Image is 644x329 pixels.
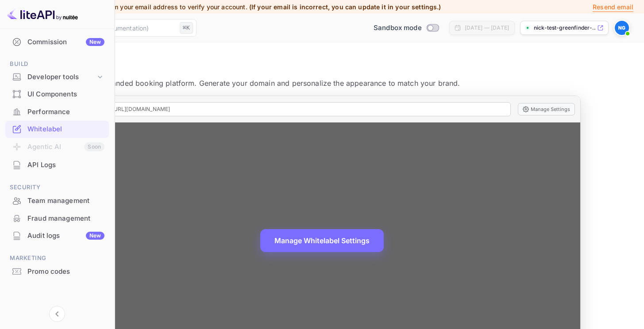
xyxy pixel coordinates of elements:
div: Developer tools [5,69,109,85]
button: Manage Whitelabel Settings [260,229,384,252]
span: Build [5,59,109,69]
a: UI Components [5,86,109,102]
div: Promo codes [27,267,104,277]
button: Collapse navigation [49,306,65,322]
span: Sandbox mode [374,23,422,33]
img: LiteAPI logo [7,7,78,21]
p: Resend email [593,2,633,12]
a: Earnings [5,16,109,32]
a: Performance [5,103,109,120]
a: Promo codes [5,263,109,279]
div: New [86,38,104,46]
a: Whitelabel [5,121,109,137]
div: New [86,232,104,240]
div: Performance [27,107,104,117]
div: Performance [5,103,109,121]
div: API Logs [27,160,104,170]
div: Audit logs [27,231,104,241]
span: Security [5,183,109,192]
div: Team management [27,196,104,206]
a: API Logs [5,157,109,173]
span: (If your email is incorrect, you can update it in your settings.) [249,3,441,11]
div: API Logs [5,157,109,174]
div: Switch to Production mode [370,23,442,33]
img: Nick Test Greenfinder [615,21,629,35]
p: nick-test-greenfinder-... [534,24,595,32]
div: ⌘K [180,22,193,34]
a: Audit logsNew [5,227,109,244]
div: [DATE] — [DATE] [465,24,509,32]
div: UI Components [5,86,109,103]
p: Create and customize your branded booking platform. Generate your domain and personalize the appe... [11,78,633,88]
div: Promo codes [5,263,109,280]
span: Marketing [5,253,109,263]
div: Commission [27,37,104,47]
button: Manage Settings [518,103,575,115]
div: Whitelabel [5,121,109,138]
div: Team management [5,192,109,210]
div: Whitelabel [27,124,104,134]
a: Fraud management [5,210,109,226]
div: CommissionNew [5,34,109,51]
div: Fraud management [27,214,104,224]
div: Developer tools [27,72,96,82]
span: 🔒 [URL][DOMAIN_NAME] [105,105,170,113]
a: Team management [5,192,109,209]
div: Fraud management [5,210,109,227]
div: Audit logsNew [5,227,109,245]
span: Please check your inbox and confirm your email address to verify your account. [7,3,247,11]
a: CommissionNew [5,34,109,50]
div: UI Components [27,89,104,99]
p: Whitelabel [11,60,633,71]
